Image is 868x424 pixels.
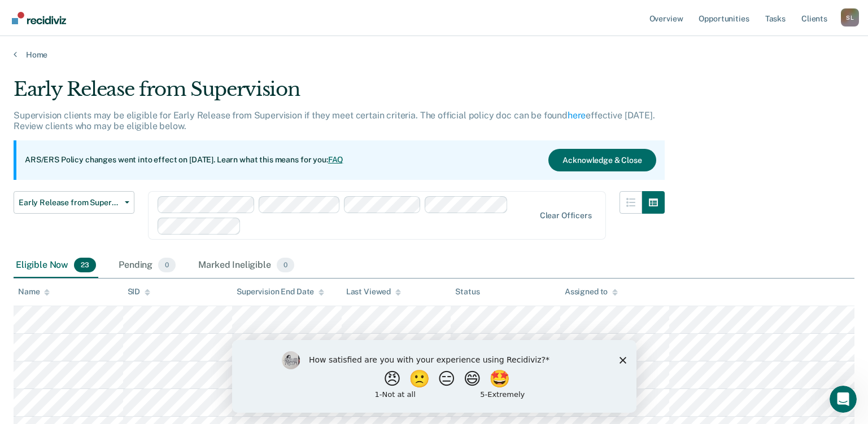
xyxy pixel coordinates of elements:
[568,110,586,121] a: here
[12,12,66,24] img: Recidiviz
[548,149,656,171] button: Acknowledge & Close
[74,258,96,272] span: 23
[14,50,854,60] a: Home
[565,287,618,297] div: Assigned to
[277,258,294,272] span: 0
[328,155,344,164] a: FAQ
[14,78,665,110] div: Early Release from Supervision
[14,253,98,278] div: Eligible Now23
[841,8,859,26] button: Profile dropdown button
[18,287,50,297] div: Name
[237,287,324,297] div: Supervision End Date
[196,253,296,278] div: Marked Ineligible0
[158,258,176,272] span: 0
[19,198,120,207] span: Early Release from Supervision
[841,8,859,26] div: S L
[540,211,592,220] div: Clear officers
[14,191,134,214] button: Early Release from Supervision
[25,154,343,166] p: ARS/ERS Policy changes went into effect on [DATE]. Learn what this means for you:
[346,287,401,297] div: Last Viewed
[455,287,479,297] div: Status
[14,110,655,131] p: Supervision clients may be eligible for Early Release from Supervision if they meet certain crite...
[830,386,857,413] iframe: Intercom live chat
[232,340,636,413] iframe: Survey by Kim from Recidiviz
[116,253,178,278] div: Pending0
[128,287,151,297] div: SID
